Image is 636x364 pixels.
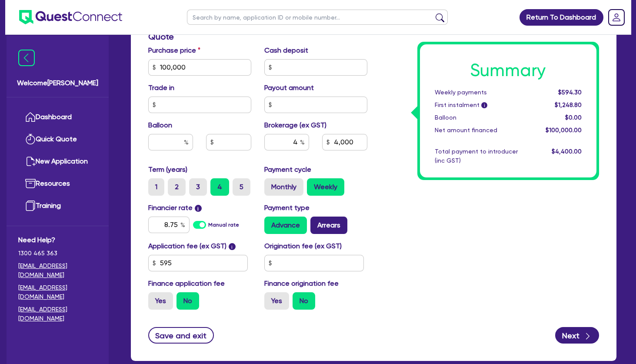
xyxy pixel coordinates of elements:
a: [EMAIL_ADDRESS][DOMAIN_NAME] [18,305,97,323]
label: Manual rate [208,221,239,229]
span: i [195,205,202,212]
label: Finance application fee [148,278,225,289]
div: First instalment [428,100,535,110]
div: Net amount financed [428,126,535,135]
div: Total payment to introducer (inc GST) [428,147,535,165]
h1: Summary [435,60,582,81]
span: Need Help? [18,235,97,245]
label: 2 [168,178,186,196]
span: $594.30 [558,89,582,96]
label: Brokerage (ex GST) [264,120,326,130]
a: Resources [18,173,97,195]
label: 4 [210,178,229,196]
label: Yes [264,292,289,310]
label: Finance origination fee [264,278,339,289]
label: Balloon [148,120,172,130]
input: Search by name, application ID or mobile number... [187,10,448,25]
img: new-application [25,156,36,167]
img: icon-menu-close [18,50,35,66]
label: Term (years) [148,164,187,175]
label: Cash deposit [264,45,308,56]
span: $4,400.00 [552,148,582,155]
label: Yes [148,292,173,310]
h3: Quote [148,31,367,42]
label: 1 [148,178,164,196]
label: Trade in [148,83,174,93]
label: Monthly [264,178,303,196]
a: Dashboard [18,106,97,128]
label: Weekly [307,178,344,196]
label: No [293,292,315,310]
label: Payout amount [264,83,314,93]
label: Origination fee (ex GST) [264,241,342,251]
span: $1,248.80 [555,101,582,108]
a: New Application [18,150,97,173]
label: Purchase price [148,45,200,56]
button: Next [555,327,599,344]
span: 1300 465 363 [18,249,97,258]
img: quick-quote [25,134,36,144]
a: Return To Dashboard [519,9,603,26]
a: Dropdown toggle [605,6,628,29]
span: Welcome [PERSON_NAME] [17,78,98,88]
img: quest-connect-logo-blue [19,10,122,24]
label: Advance [264,217,307,234]
span: $0.00 [565,114,582,121]
img: resources [25,178,36,189]
span: i [229,243,236,250]
label: Financier rate [148,203,202,213]
label: Payment type [264,203,310,213]
label: 3 [189,178,207,196]
a: Quick Quote [18,128,97,150]
a: Training [18,195,97,217]
label: Application fee (ex GST) [148,241,226,251]
label: Payment cycle [264,164,311,175]
label: No [176,292,199,310]
div: Balloon [428,113,535,122]
a: [EMAIL_ADDRESS][DOMAIN_NAME] [18,261,97,280]
span: i [481,103,487,109]
label: 5 [233,178,250,196]
div: Weekly payments [428,88,535,97]
a: [EMAIL_ADDRESS][DOMAIN_NAME] [18,283,97,301]
span: $100,000.00 [546,127,582,134]
img: training [25,200,36,211]
button: Save and exit [148,327,214,344]
label: Arrears [310,217,347,234]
